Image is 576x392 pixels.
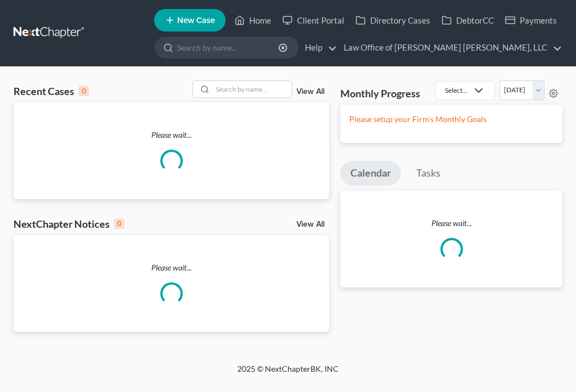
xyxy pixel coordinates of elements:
div: Select... [445,85,467,95]
p: Please setup your Firm's Monthly Goals [349,114,553,125]
p: Please wait... [13,129,329,141]
a: Payments [499,10,562,30]
a: Law Office of [PERSON_NAME] [PERSON_NAME], LLC [338,38,562,58]
div: 0 [114,219,124,229]
div: 0 [79,86,89,96]
a: Home [229,10,277,30]
a: Help [299,38,337,58]
a: View All [296,220,325,228]
a: Client Portal [277,10,350,30]
input: Search by name... [213,81,291,97]
a: DebtorCC [436,10,499,30]
a: Tasks [406,161,451,186]
div: 2025 © NextChapterBK, INC [18,363,558,384]
p: Please wait... [13,262,329,273]
a: Directory Cases [350,10,436,30]
a: View All [296,88,325,96]
a: Calendar [340,161,401,186]
h3: Monthly Progress [340,87,420,100]
div: Recent Cases [13,84,89,98]
p: Please wait... [340,218,562,229]
input: Search by name... [177,37,280,58]
span: New Case [177,16,215,25]
div: NextChapter Notices [13,217,124,231]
